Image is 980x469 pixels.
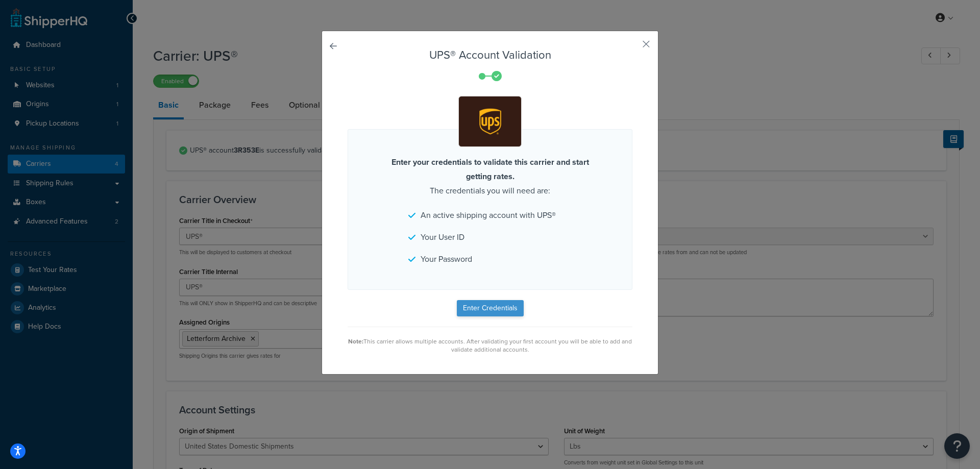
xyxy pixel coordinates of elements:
[348,337,632,354] div: This carrier allows multiple accounts. After validating your first account you will be able to ad...
[408,230,572,244] li: Your User ID
[461,98,520,145] img: UPS®
[391,156,589,182] strong: Enter your credentials to validate this carrier and start getting rates.
[408,208,572,223] li: An active shipping account with UPS®
[457,300,524,316] button: Enter Credentials
[348,337,363,346] strong: Note:
[348,49,632,61] h3: UPS® Account Validation
[408,252,572,266] li: Your Password
[378,155,602,198] p: The credentials you will need are:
